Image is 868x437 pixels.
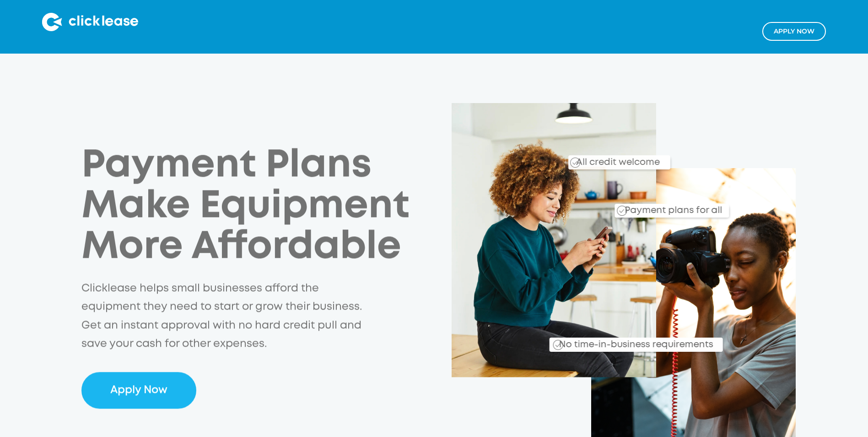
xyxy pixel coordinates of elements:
img: Checkmark_callout [617,206,627,216]
a: Apply Now [81,371,196,409]
div: All credit welcome [540,150,670,169]
a: Apply NOw [762,22,826,41]
p: Clicklease helps small businesses afford the equipment they need to start or grow their business.... [81,279,367,354]
div: No time-in-business requirements [507,329,723,352]
img: Checkmark_callout [570,157,580,167]
div: Payment plans for all [621,198,722,217]
h1: Payment Plans Make Equipment More Affordable [81,146,427,268]
img: Clicklease logo [42,13,138,31]
img: Checkmark_callout [553,340,563,350]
